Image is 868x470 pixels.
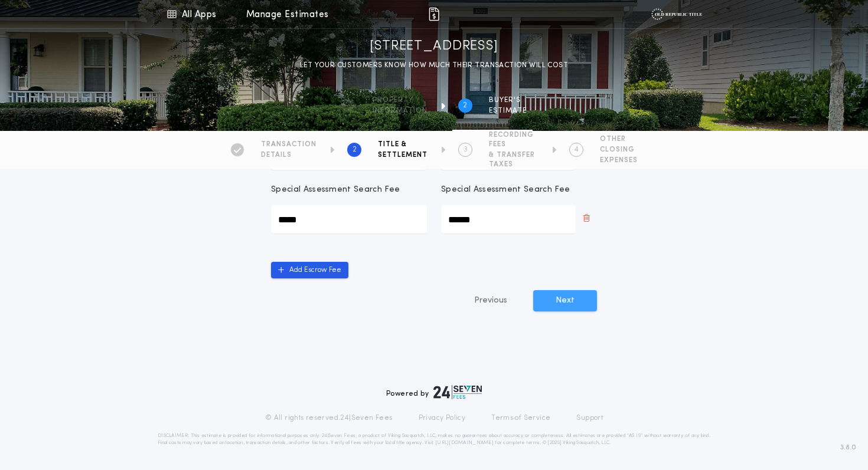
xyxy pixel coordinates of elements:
[576,413,603,423] a: Support
[600,134,638,144] span: OTHER
[489,96,527,105] span: BUYER'S
[600,156,638,165] span: EXPENSES
[575,145,579,155] h2: 4
[353,145,357,155] h2: 2
[419,413,466,423] a: Privacy Policy
[261,140,316,149] span: TRANSACTION
[158,432,710,446] p: DISCLAIMER: This estimate is provided for informational purposes only. 24|Seven Fees, a product o...
[265,413,393,423] p: © All rights reserved. 24|Seven Fees
[464,145,468,155] h2: 3
[433,385,482,399] img: logo
[489,150,539,169] span: & TRANSFER TAXES
[533,290,597,311] button: Next
[600,145,638,155] span: CLOSING
[271,184,400,196] p: Special Assessment Search Fee
[271,262,348,278] button: Add Escrow Fee
[840,442,856,453] span: 3.8.0
[373,106,428,116] span: information
[451,290,531,311] button: Previous
[491,413,550,423] a: Terms of Service
[378,150,428,160] span: SETTLEMENT
[378,140,428,149] span: TITLE &
[386,385,482,399] div: Powered by
[463,101,467,110] h2: 2
[435,441,494,445] a: [URL][DOMAIN_NAME]
[489,130,539,149] span: RECORDING FEES
[300,60,568,71] p: LET YOUR CUSTOMERS KNOW HOW MUCH THEIR TRANSACTION WILL COST
[271,205,427,234] input: Special Assessment Search Fee
[370,37,498,56] h1: [STREET_ADDRESS]
[489,106,527,116] span: ESTIMATE
[261,150,316,160] span: DETAILS
[373,96,428,105] span: Property
[427,7,441,21] img: img
[651,8,701,20] img: vs-icon
[441,205,576,234] input: Special Assessment Search Fee
[441,184,570,196] p: Special Assessment Search Fee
